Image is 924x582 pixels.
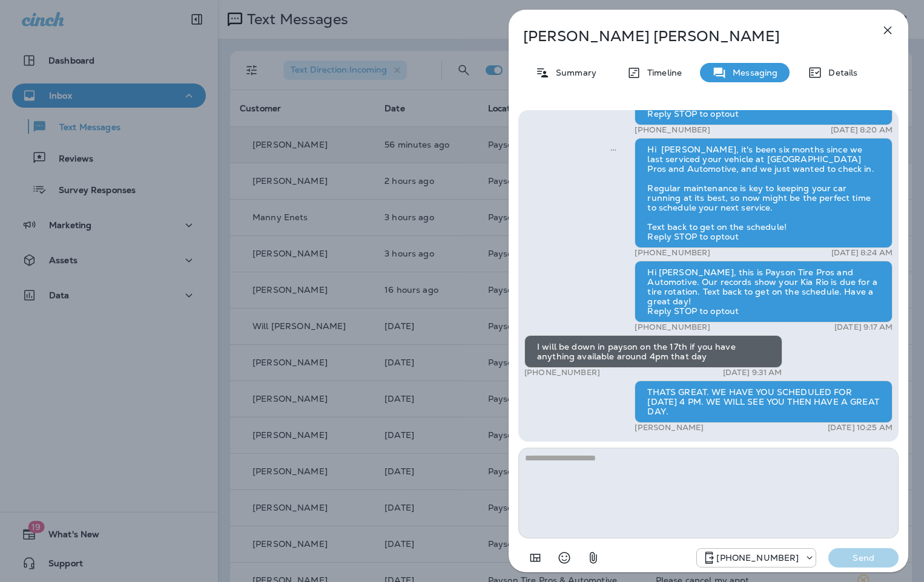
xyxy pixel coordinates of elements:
p: [PHONE_NUMBER] [716,553,799,563]
p: [PHONE_NUMBER] [524,368,600,378]
p: [DATE] 9:31 AM [723,368,782,378]
p: [PHONE_NUMBER] [635,125,710,135]
p: [DATE] 9:17 AM [834,322,893,332]
p: [PERSON_NAME] [635,423,704,433]
p: Messaging [727,68,777,77]
p: [DATE] 10:25 AM [828,423,893,433]
div: THATS GREAT. WE HAVE YOU SCHEDULED FOR [DATE] 4 PM. WE WILL SEE YOU THEN HAVE A GREAT DAY. [635,381,893,423]
div: +1 (928) 260-4498 [697,551,816,565]
p: [DATE] 8:24 AM [831,248,893,258]
p: Details [822,68,857,77]
div: Hi [PERSON_NAME], it's been six months since we last serviced your vehicle at [GEOGRAPHIC_DATA] P... [635,138,893,248]
p: [PHONE_NUMBER] [635,322,710,332]
button: Add in a premade template [523,546,547,570]
p: [PERSON_NAME] [PERSON_NAME] [523,28,854,45]
div: Hi [PERSON_NAME], this is Payson Tire Pros and Automotive. Our records show your Kia Rio is due f... [635,261,893,322]
p: [PHONE_NUMBER] [635,248,710,258]
p: Summary [550,68,596,77]
p: [DATE] 8:20 AM [831,125,893,135]
button: Select an emoji [552,546,576,570]
span: Sent [610,143,616,154]
div: I will be down in payson on the 17th if you have anything available around 4pm that day [524,335,782,368]
p: Timeline [641,68,682,77]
